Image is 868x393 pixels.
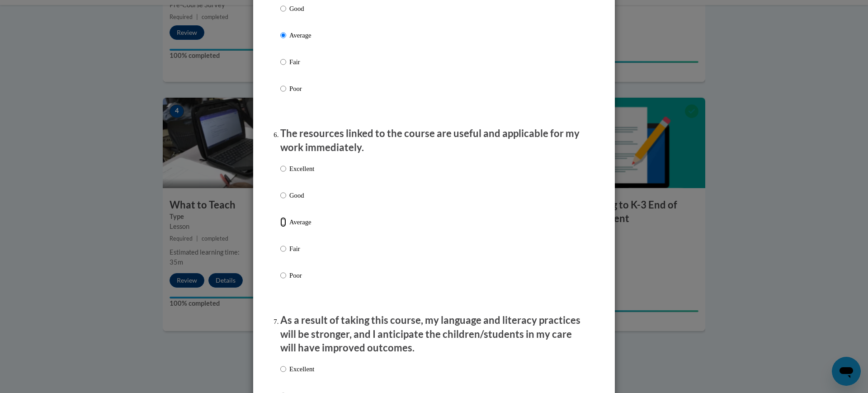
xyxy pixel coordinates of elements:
input: Poor [280,84,286,94]
input: Average [280,217,286,227]
p: The resources linked to the course are useful and applicable for my work immediately. [280,127,588,155]
input: Good [280,190,286,200]
input: Fair [280,57,286,67]
p: Poor [289,84,314,94]
input: Excellent [280,164,286,174]
input: Poor [280,270,286,280]
input: Average [280,30,286,40]
p: Poor [289,270,314,280]
input: Excellent [280,364,286,374]
p: As a result of taking this course, my language and literacy practices will be stronger, and I ant... [280,313,588,355]
input: Good [280,4,286,14]
p: Average [289,217,314,227]
p: Excellent [289,364,314,374]
p: Good [289,190,314,200]
p: Fair [289,57,314,67]
input: Fair [280,244,286,254]
p: Excellent [289,164,314,174]
p: Good [289,4,314,14]
p: Average [289,30,314,40]
p: Fair [289,244,314,254]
